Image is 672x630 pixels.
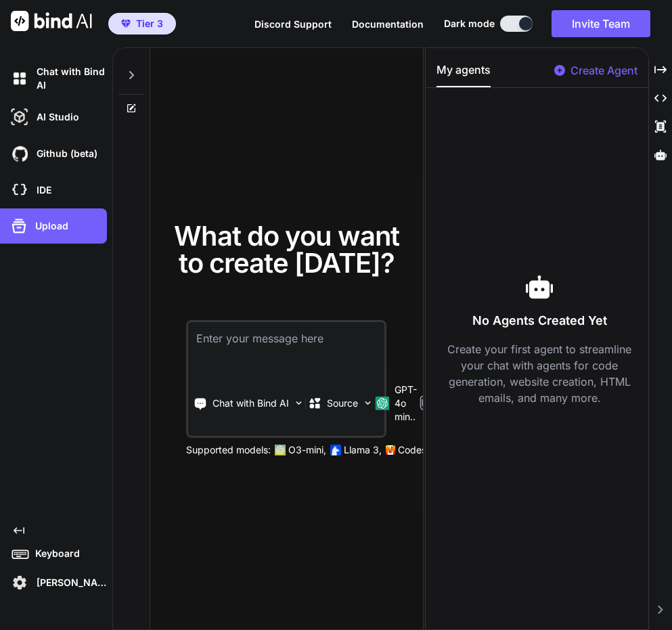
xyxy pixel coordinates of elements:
[386,445,395,455] img: Mistral-AI
[31,576,107,589] p: [PERSON_NAME]
[31,147,97,160] p: Github (beta)
[552,10,650,37] button: Invite Team
[288,443,326,457] p: O3-mini,
[8,571,31,594] img: settings
[8,67,31,90] img: darkChat
[275,445,286,455] img: GPT-4
[136,17,163,30] span: Tier 3
[570,62,637,78] p: Create Agent
[344,443,382,457] p: Llama 3,
[30,219,68,233] p: Upload
[31,110,79,124] p: AI Studio
[8,179,31,202] img: cloudideIcon
[8,142,31,165] img: githubDark
[30,547,80,560] p: Keyboard
[8,106,31,129] img: darkAi-studio
[362,397,374,409] img: Pick Models
[31,183,51,197] p: IDE
[352,17,424,31] button: Documentation
[31,65,107,92] p: Chat with Bind AI
[108,13,176,35] button: premiumTier 3
[186,443,271,457] p: Supported models:
[376,397,389,410] img: GPT-4o mini
[293,397,305,409] img: Pick Tools
[398,443,470,457] p: Codestral 25.01,
[436,341,643,406] p: Create your first agent to streamline your chat with agents for code generation, website creation...
[327,397,358,410] p: Source
[212,397,289,410] p: Chat with Bind AI
[436,311,643,330] h3: No Agents Created Yet
[444,17,495,30] span: Dark mode
[254,17,332,31] button: Discord Support
[436,62,491,87] button: My agents
[174,219,399,279] span: What do you want to create [DATE]?
[254,18,332,30] span: Discord Support
[352,18,424,30] span: Documentation
[121,20,131,28] img: premium
[11,11,92,31] img: Bind AI
[395,383,417,424] p: GPT-4o min..
[330,445,341,455] img: Llama2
